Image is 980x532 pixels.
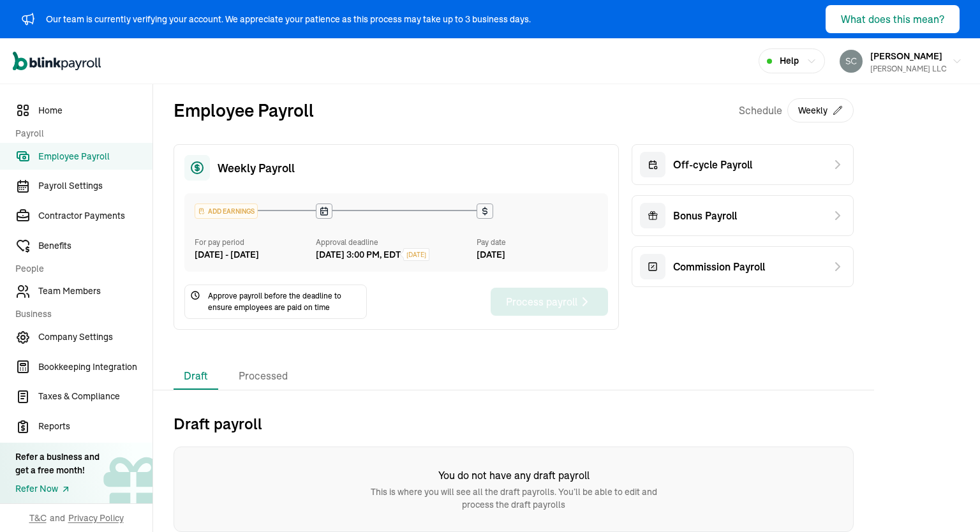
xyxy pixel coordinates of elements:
[835,45,967,77] button: [PERSON_NAME][PERSON_NAME] LLC
[195,237,316,248] div: For pay period
[787,98,854,122] button: Weekly
[491,288,608,316] button: Process payroll
[208,290,361,313] span: Approve payroll before the deadline to ensure employees are paid on time
[870,50,942,62] span: [PERSON_NAME]
[15,307,145,321] span: Business
[477,237,598,248] div: Pay date
[360,468,667,483] h6: You do not have any draft payroll
[759,48,825,73] button: Help
[15,262,145,276] span: People
[15,482,100,496] a: Refer Now
[360,485,667,511] p: This is where you will see all the draft payrolls. You’ll be able to edit and process the draft p...
[316,237,472,248] div: Approval deadline
[38,209,152,223] span: Contractor Payments
[68,512,124,524] span: Privacy Policy
[841,11,944,27] div: What does this mean?
[477,248,598,262] div: [DATE]
[406,250,426,260] span: [DATE]
[38,104,152,117] span: Home
[38,179,152,193] span: Payroll Settings
[673,259,765,274] span: Commission Payroll
[38,284,152,298] span: Team Members
[673,208,737,223] span: Bonus Payroll
[826,5,960,33] button: What does this mean?
[228,363,298,390] li: Processed
[506,294,593,309] div: Process payroll
[174,413,854,434] h2: Draft payroll
[195,248,316,262] div: [DATE] - [DATE]
[768,394,980,532] iframe: Chat Widget
[38,420,152,433] span: Reports
[38,390,152,403] span: Taxes & Compliance
[38,330,152,344] span: Company Settings
[46,13,531,26] div: Our team is currently verifying your account. We appreciate your patience as this process may tak...
[15,127,145,140] span: Payroll
[15,450,100,477] div: Refer a business and get a free month!
[739,97,854,124] div: Schedule
[673,157,752,172] span: Off-cycle Payroll
[38,360,152,374] span: Bookkeeping Integration
[38,150,152,163] span: Employee Payroll
[870,63,947,75] div: [PERSON_NAME] LLC
[316,248,401,262] div: [DATE] 3:00 PM, EDT
[29,512,47,524] span: T&C
[218,159,295,177] span: Weekly Payroll
[38,239,152,253] span: Benefits
[780,54,799,68] span: Help
[13,43,101,80] nav: Global
[174,363,218,390] li: Draft
[174,97,314,124] h2: Employee Payroll
[195,204,257,218] div: ADD EARNINGS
